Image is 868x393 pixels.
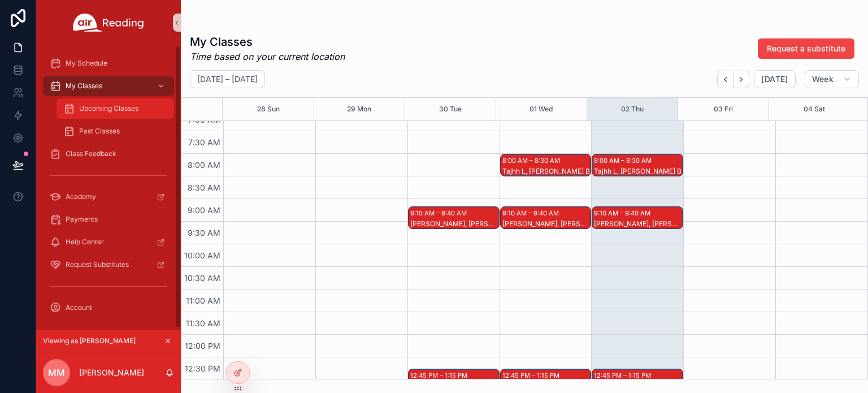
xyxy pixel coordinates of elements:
img: App logo [73,14,144,32]
span: MM [48,366,65,379]
span: Help Center [66,237,104,247]
span: 12:30 PM [182,364,223,373]
span: Week [812,74,834,84]
div: [PERSON_NAME], [PERSON_NAME] [410,219,498,228]
a: Payments [43,209,174,230]
span: [DATE] [761,74,788,84]
a: Account [43,297,174,318]
a: Request Substitutes [43,254,174,275]
span: 11:30 AM [183,318,223,328]
span: My Schedule [66,59,107,68]
span: 12:00 PM [182,341,223,351]
span: Payments [66,215,98,224]
em: Time based on your current location [190,50,345,63]
button: 30 Tue [439,98,462,120]
a: Upcoming Classes [57,98,174,119]
span: 7:30 AM [185,137,223,147]
span: Request a substitute [767,43,845,54]
div: 8:00 AM – 8:30 AMTajhh L, [PERSON_NAME] B [592,154,683,176]
span: 10:30 AM [181,273,223,283]
span: My Classes [66,81,102,90]
span: 11:00 AM [183,296,223,305]
button: Next [734,71,749,88]
h1: My Classes [190,34,345,50]
a: My Classes [43,76,174,96]
span: Class Feedback [66,149,116,158]
div: 9:10 AM – 9:40 AM[PERSON_NAME], [PERSON_NAME] [409,207,499,228]
button: 02 Thu [621,98,644,120]
span: Upcoming Classes [79,104,138,113]
a: Help Center [43,232,174,252]
div: Tajhh L, [PERSON_NAME] B [594,167,682,176]
span: Academy [66,192,96,201]
div: 9:10 AM – 9:40 AM [410,208,470,219]
div: 8:00 AM – 8:30 AMTajhh L, [PERSON_NAME] B [501,154,591,176]
button: 28 Sun [257,98,280,120]
div: 12:45 PM – 1:15 PM [502,370,562,381]
div: [PERSON_NAME], [PERSON_NAME] [594,219,682,228]
h2: [DATE] – [DATE] [197,74,258,85]
span: 8:30 AM [185,183,223,192]
div: Tajhh L, [PERSON_NAME] B [502,167,591,176]
button: [DATE] [754,70,795,88]
div: 8:00 AM – 8:30 AM [502,155,563,166]
span: Past Classes [79,127,120,136]
button: Request a substitute [758,38,854,59]
div: 9:10 AM – 9:40 AM[PERSON_NAME], [PERSON_NAME] [592,207,683,228]
div: 9:10 AM – 9:40 AM [594,208,653,219]
div: 9:10 AM – 9:40 AM [502,208,562,219]
div: 12:45 PM – 1:15 PM [592,369,683,391]
span: 9:30 AM [185,228,223,237]
span: 9:00 AM [185,205,223,215]
button: 03 Fri [714,98,733,120]
a: Past Classes [57,121,174,141]
button: 01 Wed [530,98,553,120]
span: Account [66,303,92,312]
p: [PERSON_NAME] [79,367,144,378]
span: 7:00 AM [185,115,223,124]
div: 8:00 AM – 8:30 AM [594,155,654,166]
div: 9:10 AM – 9:40 AM[PERSON_NAME], [PERSON_NAME] [501,207,591,228]
button: Back [717,71,734,88]
div: 12:45 PM – 1:15 PM [410,370,470,381]
a: My Schedule [43,53,174,74]
button: 04 Sat [804,98,825,120]
div: 12:45 PM – 1:15 PM [501,369,591,391]
span: 10:00 AM [181,251,223,260]
button: 29 Mon [347,98,371,120]
div: scrollable content [36,45,181,330]
div: [PERSON_NAME], [PERSON_NAME] [502,219,591,228]
div: 12:45 PM – 1:15 PM [594,370,654,381]
a: Class Feedback [43,144,174,164]
a: Academy [43,187,174,207]
span: Viewing as [PERSON_NAME] [43,336,136,346]
button: Week [805,70,859,88]
span: Request Substitutes [66,260,129,269]
div: 12:45 PM – 1:15 PM [409,369,499,391]
span: 8:00 AM [185,160,223,170]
